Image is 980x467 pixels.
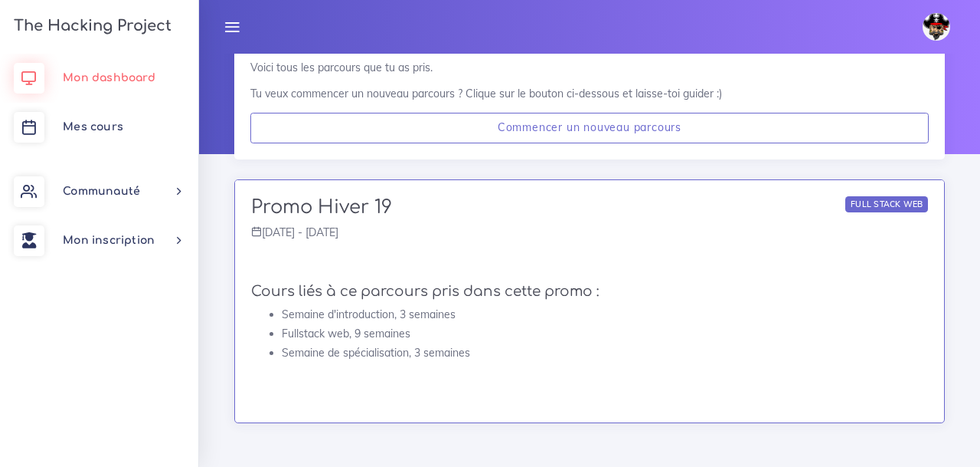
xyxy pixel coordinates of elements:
[250,86,929,101] p: Tu veux commencer un nouveau parcours ? Clique sur le bouton ci-dessous et laisse-toi guider :)
[63,121,123,133] span: Mes cours
[63,72,155,84] span: Mon dashboard
[251,196,578,219] h2: Promo Hiver 19
[63,235,155,246] span: Mon inscription
[923,13,950,41] img: avatar
[251,283,928,300] h4: Cours liés à ce parcours pris dans cette promo :
[282,324,928,344] li: Fullstack web, 9 semaines
[63,186,140,197] span: Communauté
[250,113,929,144] a: Commencer un nouveau parcours
[9,18,171,35] h3: The Hacking Project
[845,196,928,212] div: Full stack web
[282,344,928,363] li: Semaine de spécialisation, 3 semaines
[251,225,928,240] p: [DATE] - [DATE]
[282,305,928,324] li: Semaine d'introduction, 3 semaines
[250,60,929,75] p: Voici tous les parcours que tu as pris.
